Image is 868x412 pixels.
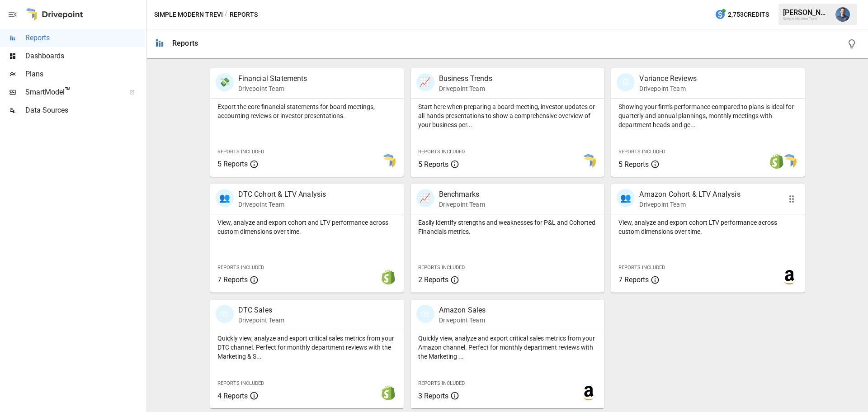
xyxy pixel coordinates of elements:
p: Start here when preparing a board meeting, investor updates or all-hands presentations to show a ... [418,102,597,129]
img: shopify [381,386,396,400]
div: 🛍 [416,305,434,323]
p: Drivepoint Team [238,316,284,325]
span: 7 Reports [618,275,649,284]
p: Benchmarks [439,189,485,200]
p: Showing your firm's performance compared to plans is ideal for quarterly and annual plannings, mo... [618,102,797,129]
button: Simple Modern Trevi [154,9,223,20]
p: DTC Sales [238,305,284,316]
img: smart model [581,154,596,169]
p: DTC Cohort & LTV Analysis [238,189,326,200]
img: smart model [381,154,396,169]
span: Reports [25,33,145,43]
p: Drivepoint Team [439,84,492,93]
div: Reports [172,39,198,47]
button: 2,753Credits [711,6,773,23]
div: 📈 [416,73,434,91]
div: [PERSON_NAME] [783,8,830,17]
span: 5 Reports [217,160,248,168]
div: Simple Modern Trevi [783,17,830,21]
span: 5 Reports [418,160,448,169]
img: amazon [581,386,596,400]
div: 🛍 [216,305,234,323]
span: SmartModel [25,87,119,98]
img: Mike Beckham [835,7,850,22]
span: Reports Included [418,380,465,386]
p: Drivepoint Team [439,200,485,209]
span: 4 Reports [217,392,248,400]
img: shopify [381,270,396,284]
p: Business Trends [439,73,492,84]
span: 7 Reports [217,275,248,284]
p: Amazon Sales [439,305,486,316]
button: Mike Beckham [830,2,855,27]
img: amazon [782,270,797,284]
span: Dashboards [25,51,145,62]
p: Quickly view, analyze and export critical sales metrics from your DTC channel. Perfect for monthl... [217,334,396,361]
p: Easily identify strengths and weaknesses for P&L and Cohorted Financials metrics. [418,218,597,236]
p: Export the core financial statements for board meetings, accounting reviews or investor presentat... [217,102,396,120]
p: Financial Statements [238,73,307,84]
p: Drivepoint Team [639,200,740,209]
span: Reports Included [217,265,264,270]
span: ™ [65,85,71,97]
span: Reports Included [418,149,465,155]
span: Reports Included [418,265,465,270]
p: Amazon Cohort & LTV Analysis [639,189,740,200]
p: Variance Reviews [639,73,696,84]
p: Quickly view, analyze and export critical sales metrics from your Amazon channel. Perfect for mon... [418,334,597,361]
p: Drivepoint Team [238,200,326,209]
span: 2 Reports [418,275,448,284]
span: Plans [25,69,145,80]
div: 🗓 [617,73,635,91]
span: 5 Reports [618,160,649,169]
div: 👥 [617,189,635,207]
span: Reports Included [217,149,264,155]
span: 2,753 Credits [728,9,769,20]
p: Drivepoint Team [639,84,696,93]
p: View, analyze and export cohort and LTV performance across custom dimensions over time. [217,218,396,236]
span: Data Sources [25,105,145,116]
p: Drivepoint Team [238,84,307,93]
p: Drivepoint Team [439,316,486,325]
span: Reports Included [618,265,665,270]
div: 📈 [416,189,434,207]
p: View, analyze and export cohort LTV performance across custom dimensions over time. [618,218,797,236]
div: 💸 [216,73,234,91]
img: shopify [769,154,784,169]
span: 3 Reports [418,392,448,400]
span: Reports Included [618,149,665,155]
div: 👥 [216,189,234,207]
img: smart model [782,154,797,169]
span: Reports Included [217,380,264,386]
div: / [225,9,228,20]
